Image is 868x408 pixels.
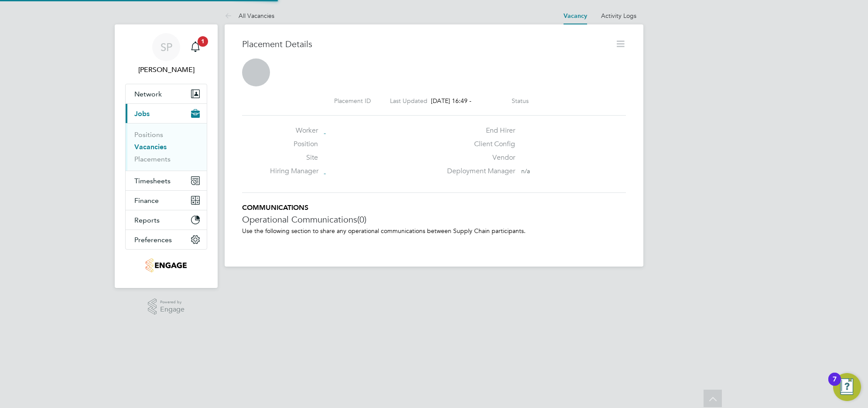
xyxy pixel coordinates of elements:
[334,97,371,105] label: Placement ID
[125,258,207,272] a: Go to home page
[134,110,150,118] span: Jobs
[833,379,837,391] div: 7
[134,155,171,163] a: Placements
[134,130,163,139] a: Positions
[357,214,366,225] span: (0)
[442,140,515,149] label: Client Config
[442,153,515,162] label: Vendor
[270,153,318,162] label: Site
[242,227,626,235] p: Use the following section to share any operational communications between Supply Chain participants.
[187,33,204,61] a: 1
[126,104,207,123] button: Jobs
[431,97,472,105] span: [DATE] 16:49 -
[126,191,207,210] button: Finance
[270,126,318,135] label: Worker
[134,143,167,151] a: Vacancies
[512,97,529,105] label: Status
[601,12,636,20] a: Activity Logs
[225,12,274,20] a: All Vacancies
[160,298,185,306] span: Powered by
[126,210,207,230] button: Reports
[125,65,207,75] span: Sophie Perry
[148,298,185,315] a: Powered byEngage
[242,203,626,213] h5: COMMUNICATIONS
[134,90,162,98] span: Network
[115,24,218,288] nav: Main navigation
[126,123,207,171] div: Jobs
[126,84,207,103] button: Network
[270,167,318,176] label: Hiring Manager
[833,373,861,401] button: Open Resource Center, 7 new notifications
[134,177,171,185] span: Timesheets
[125,33,207,75] a: SP[PERSON_NAME]
[564,12,587,20] a: Vacancy
[270,140,318,149] label: Position
[242,214,626,225] h3: Operational Communications
[442,126,515,135] label: End Hirer
[126,171,207,190] button: Timesheets
[521,167,530,175] span: n/a
[134,236,172,244] span: Preferences
[126,230,207,249] button: Preferences
[134,216,160,224] span: Reports
[442,167,515,176] label: Deployment Manager
[146,258,186,272] img: jjfox-logo-retina.png
[161,41,172,53] span: SP
[160,306,185,313] span: Engage
[242,38,608,50] h3: Placement Details
[198,36,208,47] span: 1
[390,97,427,105] label: Last Updated
[134,196,159,205] span: Finance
